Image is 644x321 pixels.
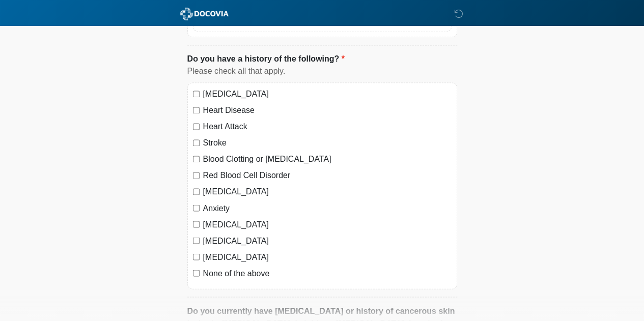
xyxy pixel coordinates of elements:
input: [MEDICAL_DATA] [193,253,200,260]
input: Heart Disease [193,107,200,113]
label: Anxiety [203,202,452,214]
label: [MEDICAL_DATA] [203,88,452,100]
label: Stroke [203,137,452,149]
input: Stroke [193,139,200,146]
input: Heart Attack [193,123,200,130]
label: Heart Disease [203,104,452,116]
input: Anxiety [193,205,200,211]
label: None of the above [203,267,452,279]
label: [MEDICAL_DATA] [203,251,452,263]
label: [MEDICAL_DATA] [203,235,452,247]
input: None of the above [193,270,200,276]
div: Please check all that apply. [187,65,457,77]
input: [MEDICAL_DATA] [193,188,200,195]
input: Blood Clotting or [MEDICAL_DATA] [193,156,200,162]
img: ABC Med Spa- GFEase Logo [177,8,232,20]
label: [MEDICAL_DATA] [203,186,452,198]
label: Blood Clotting or [MEDICAL_DATA] [203,153,452,165]
label: Red Blood Cell Disorder [203,169,452,182]
input: Red Blood Cell Disorder [193,172,200,179]
input: [MEDICAL_DATA] [193,237,200,244]
input: [MEDICAL_DATA] [193,91,200,97]
label: Do you have a history of the following? [187,53,345,65]
input: [MEDICAL_DATA] [193,221,200,227]
label: Heart Attack [203,121,452,133]
label: [MEDICAL_DATA] [203,218,452,230]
